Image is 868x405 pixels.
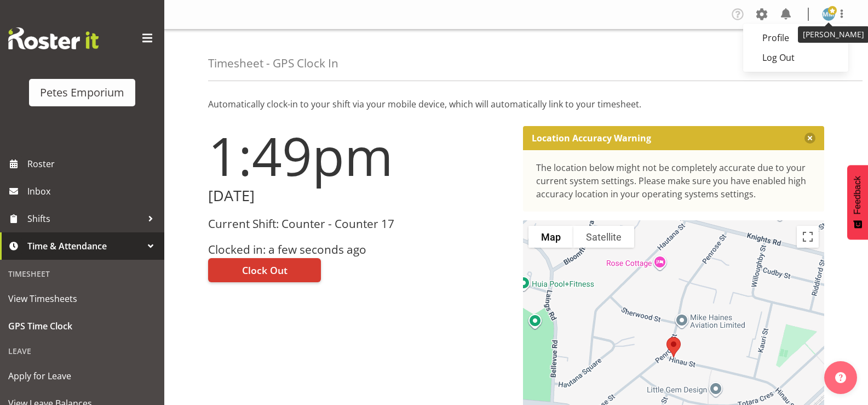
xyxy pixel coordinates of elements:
button: Feedback - Show survey [847,165,868,239]
a: Log Out [743,48,848,67]
h4: Timesheet - GPS Clock In [208,57,338,70]
span: View Timesheets [8,290,156,307]
span: GPS Time Clock [8,318,156,334]
a: Profile [743,28,848,48]
span: Roster [27,156,159,172]
span: Inbox [27,183,159,199]
span: Feedback [853,176,863,214]
button: Toggle fullscreen view [797,226,819,248]
button: Close message [804,133,815,144]
span: Clock Out [242,263,288,277]
p: Location Accuracy Warning [532,133,651,144]
div: The location below might not be completely accurate due to your current system settings. Please m... [536,161,812,201]
h3: Clocked in: a few seconds ago [208,243,510,256]
a: Apply for Leave [3,362,162,390]
h2: [DATE] [208,187,510,204]
span: Time & Attendance [27,238,142,254]
a: View Timesheets [3,285,162,312]
h1: 1:49pm [208,126,510,185]
a: GPS Time Clock [3,312,162,340]
img: help-xxl-2.png [835,372,846,383]
div: Petes Emporium [40,84,124,101]
div: Timesheet [3,263,162,285]
button: Show satellite imagery [573,226,634,248]
img: Rosterit website logo [8,27,99,49]
span: Shifts [27,210,142,227]
p: Automatically clock-in to your shift via your mobile device, which will automatically link to you... [208,98,824,111]
span: Apply for Leave [8,368,156,384]
button: Show street map [528,226,573,248]
img: mandy-mosley3858.jpg [822,8,835,21]
h3: Current Shift: Counter - Counter 17 [208,218,510,230]
div: Leave [3,340,162,362]
button: Clock Out [208,258,321,282]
